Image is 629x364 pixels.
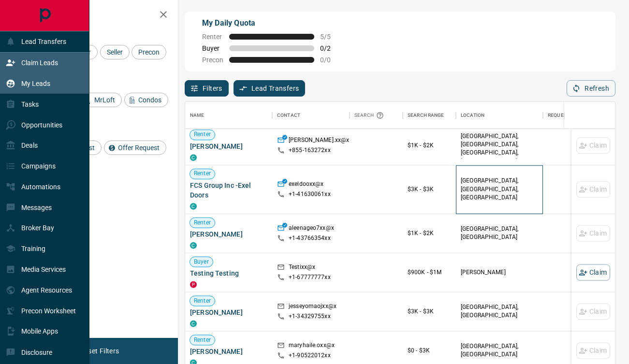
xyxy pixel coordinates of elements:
[548,102,572,129] div: Requests
[190,181,267,200] span: FCS Group Inc -Exel Doors
[190,141,267,151] span: [PERSON_NAME]
[135,48,163,56] span: Precon
[289,274,331,282] p: +1- 67777777xx
[289,136,349,146] p: [PERSON_NAME].xx@x
[202,56,223,64] span: Precon
[461,268,538,277] p: [PERSON_NAME]
[100,45,130,59] div: Seller
[320,33,341,41] span: 5 / 5
[104,140,166,155] div: Offer Request
[132,45,166,59] div: Precon
[461,342,538,359] p: [GEOGRAPHIC_DATA], [GEOGRAPHIC_DATA]
[190,258,213,266] span: Buyer
[73,343,125,359] button: Reset Filters
[320,44,341,52] span: 0 / 2
[408,347,451,355] p: $0 - $3K
[103,48,126,56] span: Seller
[190,269,267,279] span: Testing Testing
[289,180,323,190] p: exeldooxx@x
[115,144,163,152] span: Offer Request
[202,17,341,29] p: My Daily Quota
[289,341,335,351] p: maryhaile.oxx@x
[354,102,386,129] div: Search
[31,10,168,21] h2: Filters
[190,336,215,344] span: Renter
[289,263,315,273] p: Testixx@x
[190,308,267,318] span: [PERSON_NAME]
[190,347,267,357] span: [PERSON_NAME]
[456,102,543,129] div: Location
[408,141,451,150] p: $1K - $2K
[567,80,615,97] button: Refresh
[80,93,122,107] div: MrLoft
[190,131,215,139] span: Renter
[461,225,538,241] p: [GEOGRAPHIC_DATA], [GEOGRAPHIC_DATA]
[190,242,197,249] div: condos.ca
[234,80,306,97] button: Lead Transfers
[190,230,267,239] span: [PERSON_NAME]
[461,102,484,129] div: Location
[91,96,118,104] span: MrLoft
[289,302,336,312] p: jesseyomaojxx@x
[185,102,272,129] div: Name
[461,177,538,202] p: [GEOGRAPHIC_DATA], [GEOGRAPHIC_DATA], [GEOGRAPHIC_DATA]
[190,297,215,305] span: Renter
[190,321,197,327] div: condos.ca
[289,190,331,198] p: +1- 41630061xx
[408,229,451,238] p: $1K - $2K
[135,96,165,104] span: Condos
[202,44,223,52] span: Buyer
[190,102,205,129] div: Name
[190,170,215,178] span: Renter
[289,313,331,321] p: +1- 34329755xx
[190,154,197,161] div: condos.ca
[403,102,456,129] div: Search Range
[289,352,331,360] p: +1- 90522012xx
[289,235,331,243] p: +1- 43766354xx
[408,185,451,194] p: $3K - $3K
[190,219,215,227] span: Renter
[408,308,451,316] p: $3K - $3K
[124,93,168,107] div: Condos
[461,132,538,166] p: [GEOGRAPHIC_DATA], [GEOGRAPHIC_DATA], [GEOGRAPHIC_DATA], [GEOGRAPHIC_DATA]
[202,33,223,41] span: Renter
[408,102,444,129] div: Search Range
[408,268,451,277] p: $900K - $1M
[461,303,538,320] p: [GEOGRAPHIC_DATA], [GEOGRAPHIC_DATA]
[320,56,341,64] span: 0 / 0
[190,203,197,210] div: condos.ca
[277,102,300,129] div: Contact
[190,281,197,288] div: property.ca
[576,264,610,280] button: Claim
[272,102,350,129] div: Contact
[289,146,331,154] p: +855- 163272xx
[185,80,229,97] button: Filters
[289,224,334,234] p: aleenageo7xx@x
